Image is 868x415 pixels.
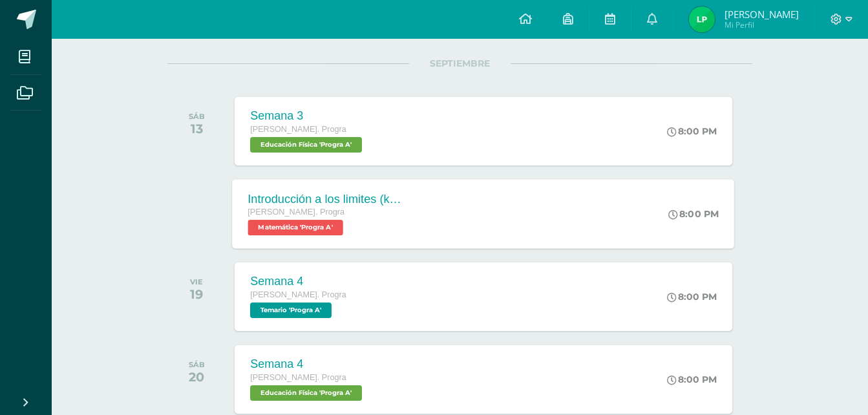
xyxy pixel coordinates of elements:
span: Educación Física 'Progra A' [250,385,362,401]
img: 5bd285644e8b6dbc372e40adaaf14996.png [689,6,715,32]
div: VIE [190,277,203,286]
div: Semana 3 [250,109,365,123]
span: Educación Física 'Progra A' [250,137,362,153]
div: SÁB [189,360,205,369]
div: Semana 4 [250,275,346,288]
div: SÁB [189,112,205,121]
div: 8:00 PM [669,208,719,220]
div: Introducción a los limites (khan) [248,192,405,206]
span: Mi Perfil [725,19,799,30]
span: [PERSON_NAME]. Progra [248,207,345,217]
span: SEPTIEMBRE [409,58,511,69]
div: 19 [190,286,203,302]
div: 13 [189,121,205,136]
span: Temario 'Progra A' [250,303,332,318]
span: [PERSON_NAME]. Progra [250,290,346,299]
span: [PERSON_NAME] [725,8,799,21]
span: [PERSON_NAME]. Progra [250,125,346,134]
span: Matemática 'Progra A' [248,220,343,235]
div: Semana 4 [250,357,365,371]
div: 8:00 PM [667,125,717,137]
div: 8:00 PM [667,374,717,385]
div: 8:00 PM [667,291,717,303]
span: [PERSON_NAME]. Progra [250,373,346,382]
div: 20 [189,369,205,385]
